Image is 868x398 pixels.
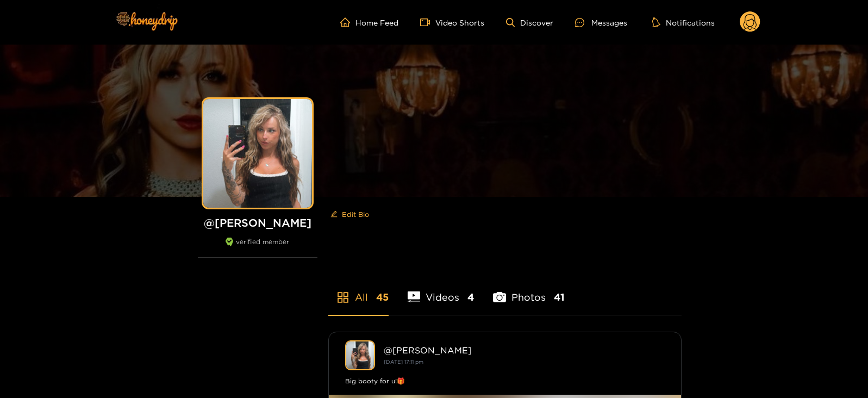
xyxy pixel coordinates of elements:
[345,376,665,387] div: Big booty for u!🎁
[554,290,565,304] span: 41
[340,17,398,27] a: Home Feed
[420,17,484,27] a: Video Shorts
[198,238,317,258] div: verified member
[649,17,718,28] button: Notifications
[328,206,371,223] button: editEdit Bio
[493,266,565,315] li: Photos
[345,340,375,370] img: kendra
[376,290,389,304] span: 45
[342,209,369,220] span: Edit Bio
[384,359,423,365] small: [DATE] 17:11 pm
[467,290,474,304] span: 4
[420,17,435,27] span: video-camera
[384,345,665,355] div: @ [PERSON_NAME]
[336,291,349,304] span: appstore
[330,210,338,219] span: edit
[198,216,317,229] h1: @ [PERSON_NAME]
[328,266,389,315] li: All
[506,18,553,27] a: Discover
[408,266,474,315] li: Videos
[340,17,355,27] span: home
[575,16,627,29] div: Messages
